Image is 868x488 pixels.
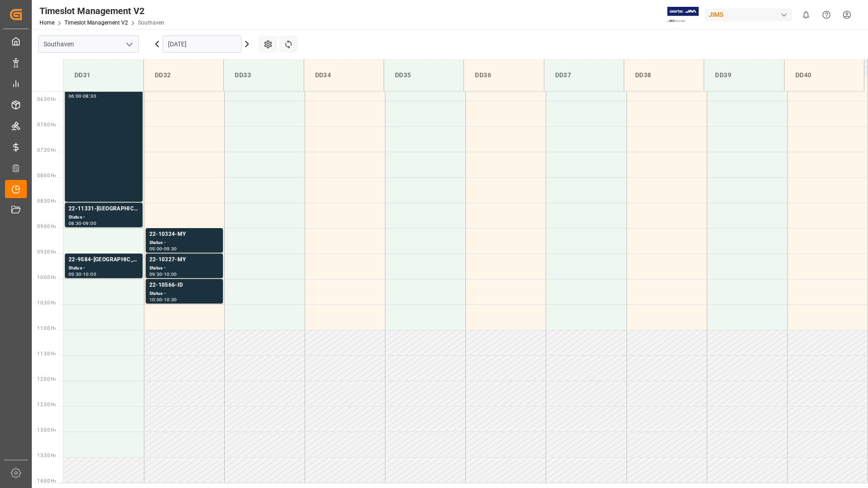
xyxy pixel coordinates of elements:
[162,247,163,251] div: -
[39,4,164,18] div: Timeslot Management V2
[162,272,163,276] div: -
[231,67,296,84] div: DD33
[69,272,82,276] div: 09:30
[705,8,792,21] div: JIMS
[37,351,56,356] span: 11:30 Hr
[149,281,219,290] div: 22-10566-ID
[69,264,139,272] div: Status -
[162,298,163,302] div: -
[149,230,219,239] div: 22-10324-MY
[82,94,83,98] div: -
[792,67,857,84] div: DD40
[69,221,82,225] div: 08:30
[711,67,776,84] div: DD39
[149,298,163,302] div: 10:00
[82,272,83,276] div: -
[631,67,696,84] div: DD38
[164,272,177,276] div: 10:00
[164,247,177,251] div: 09:30
[37,249,56,254] span: 09:30 Hr
[705,6,796,23] button: JIMS
[391,67,456,84] div: DD35
[69,214,139,221] div: Status -
[149,290,219,298] div: Status -
[37,377,56,382] span: 12:00 Hr
[122,37,136,51] button: open menu
[149,247,163,251] div: 09:00
[37,275,56,280] span: 10:00 Hr
[149,264,219,272] div: Status -
[37,148,56,153] span: 07:30 Hr
[39,20,54,26] a: Home
[38,35,139,53] input: Type to search/select
[83,272,96,276] div: 10:00
[71,67,136,84] div: DD31
[37,199,56,204] span: 08:30 Hr
[37,453,56,458] span: 13:30 Hr
[83,94,96,98] div: 08:30
[37,478,56,483] span: 14:00 Hr
[37,428,56,433] span: 13:00 Hr
[37,402,56,407] span: 12:30 Hr
[163,35,242,53] input: DD.MM.YYYY
[816,5,837,25] button: Help Center
[69,204,139,214] div: 22-11331-[GEOGRAPHIC_DATA]
[667,7,699,23] img: Exertis%20JAM%20-%20Email%20Logo.jpg_1722504956.jpg
[149,255,219,264] div: 22-10327-MY
[64,20,128,26] a: Timeslot Management V2
[82,221,83,225] div: -
[37,122,56,127] span: 07:00 Hr
[164,298,177,302] div: 10:30
[37,326,56,331] span: 11:00 Hr
[796,5,816,25] button: show 0 new notifications
[69,255,139,264] div: 22-9584-[GEOGRAPHIC_DATA]
[37,300,56,305] span: 10:30 Hr
[552,67,616,84] div: DD37
[69,94,82,98] div: 06:00
[37,173,56,178] span: 08:00 Hr
[37,224,56,229] span: 09:00 Hr
[151,67,216,84] div: DD32
[471,67,536,84] div: DD36
[37,97,56,102] span: 06:30 Hr
[83,221,96,225] div: 09:00
[149,272,163,276] div: 09:30
[311,67,376,84] div: DD34
[149,239,219,247] div: Status -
